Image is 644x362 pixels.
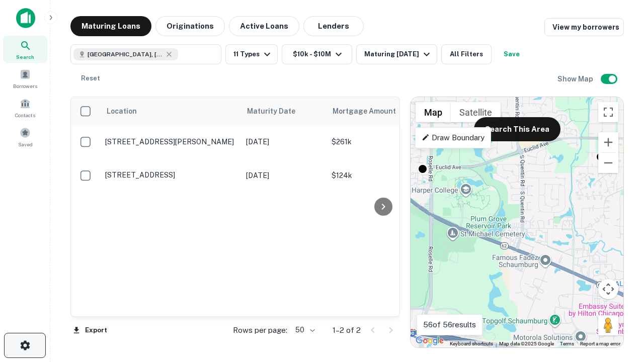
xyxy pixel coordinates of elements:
a: Saved [3,123,47,150]
a: View my borrowers [544,18,624,36]
p: Rows per page: [233,324,287,336]
div: Maturing [DATE] [364,48,433,60]
img: capitalize-icon.png [16,8,35,28]
span: Borrowers [13,82,37,90]
a: Terms (opens in new tab) [560,341,574,346]
span: Map data ©2025 Google [499,341,554,346]
p: $261k [332,136,432,147]
button: All Filters [441,44,492,64]
p: [DATE] [246,136,321,147]
h6: Show Map [557,73,595,84]
button: Maturing [DATE] [356,44,437,64]
button: Show street map [416,102,451,122]
span: Search [16,53,34,61]
a: Borrowers [3,65,47,92]
img: Google [413,334,446,347]
a: Contacts [3,94,47,121]
button: Lenders [303,16,364,36]
p: [STREET_ADDRESS][PERSON_NAME] [105,137,236,146]
p: $124k [332,170,432,181]
button: Search This Area [474,117,560,141]
button: Drag Pegman onto the map to open Street View [598,315,618,335]
p: [STREET_ADDRESS] [105,170,236,179]
button: Active Loans [229,16,299,36]
a: Report a map error [580,341,620,346]
p: 56 of 56 results [423,319,476,331]
a: Open this area in Google Maps (opens a new window) [413,334,446,347]
iframe: Chat Widget [594,249,644,298]
a: Search [3,36,47,63]
button: Zoom out [598,153,618,173]
button: Maturing Loans [70,16,151,36]
p: Draw Boundary [422,132,485,144]
th: Mortgage Amount [327,97,437,125]
p: 1–2 of 2 [333,324,361,336]
span: Maturity Date [247,105,308,117]
button: Export [70,323,110,338]
th: Location [100,97,241,125]
button: Keyboard shortcuts [450,340,493,347]
button: 11 Types [225,44,278,64]
button: Reset [74,68,107,88]
span: Saved [18,140,33,148]
div: 50 [291,323,316,337]
span: Mortgage Amount [333,105,409,117]
button: Save your search to get updates of matches that match your search criteria. [496,44,528,64]
th: Maturity Date [241,97,327,125]
span: Location [106,105,137,117]
button: Toggle fullscreen view [598,102,618,122]
button: Zoom in [598,132,618,152]
p: [DATE] [246,170,321,181]
button: Originations [155,16,225,36]
span: [GEOGRAPHIC_DATA], [GEOGRAPHIC_DATA] [88,50,163,59]
button: Show satellite imagery [451,102,501,122]
span: Contacts [15,111,35,119]
button: $10k - $10M [282,44,352,64]
div: 0 0 [411,97,623,347]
